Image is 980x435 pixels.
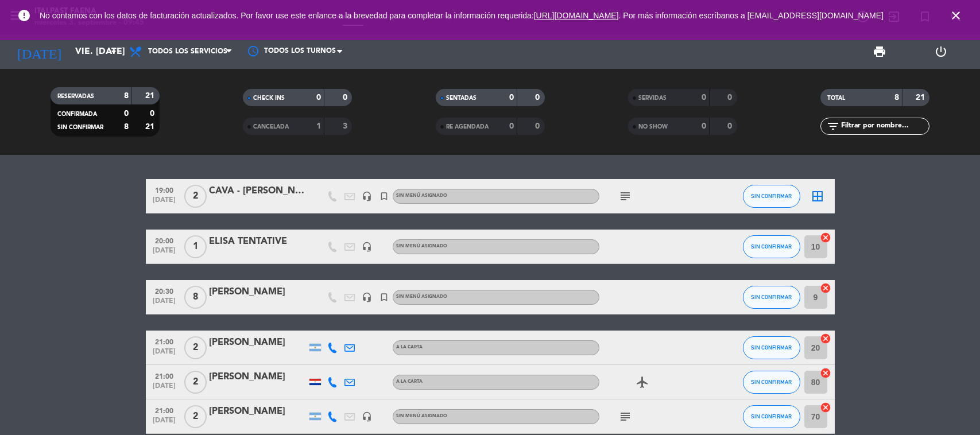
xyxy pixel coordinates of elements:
[124,110,129,118] strong: 0
[316,94,321,102] strong: 0
[638,95,667,101] span: SERVIDAS
[619,11,884,20] a: . Por más información escríbanos a [EMAIL_ADDRESS][DOMAIN_NAME]
[396,244,447,248] span: Sin menú asignado
[509,94,514,102] strong: 0
[743,185,800,208] button: SIN CONFIRMAR
[826,119,840,133] i: filter_list
[57,125,103,130] span: SIN CONFIRMAR
[916,94,927,102] strong: 21
[820,232,831,243] i: cancel
[184,185,207,208] span: 2
[9,39,69,64] i: [DATE]
[820,333,831,344] i: cancel
[820,402,831,413] i: cancel
[618,410,632,424] i: subject
[145,123,157,131] strong: 21
[362,191,372,201] i: headset_mic
[150,382,179,395] span: [DATE]
[811,189,824,203] i: border_all
[702,122,706,130] strong: 0
[209,404,307,419] div: [PERSON_NAME]
[727,122,734,130] strong: 0
[751,243,792,250] span: SIN CONFIRMAR
[910,34,971,69] div: LOG OUT
[509,122,514,130] strong: 0
[873,45,886,59] span: print
[362,242,372,252] i: headset_mic
[396,379,423,384] span: A LA CARTA
[446,124,489,130] span: RE AGENDADA
[535,94,542,102] strong: 0
[150,183,179,196] span: 19:00
[396,414,447,418] span: Sin menú asignado
[184,371,207,394] span: 2
[751,379,792,385] span: SIN CONFIRMAR
[150,417,179,430] span: [DATE]
[209,234,307,249] div: ELISA TENTATIVE
[145,92,157,100] strong: 21
[743,405,800,428] button: SIN CONFIRMAR
[253,124,289,130] span: CANCELADA
[150,369,179,382] span: 21:00
[209,335,307,350] div: [PERSON_NAME]
[396,345,423,349] span: A LA CARTA
[743,336,800,359] button: SIN CONFIRMAR
[362,411,372,422] i: headset_mic
[727,94,734,102] strong: 0
[949,9,963,22] i: close
[184,235,207,258] span: 1
[820,367,831,379] i: cancel
[636,375,649,389] i: airplanemode_active
[184,286,207,309] span: 8
[124,123,129,131] strong: 8
[396,193,447,198] span: Sin menú asignado
[751,344,792,351] span: SIN CONFIRMAR
[751,294,792,300] span: SIN CONFIRMAR
[150,348,179,361] span: [DATE]
[150,284,179,297] span: 20:30
[535,122,542,130] strong: 0
[150,403,179,417] span: 21:00
[534,11,619,20] a: [URL][DOMAIN_NAME]
[827,95,845,101] span: TOTAL
[743,286,800,309] button: SIN CONFIRMAR
[343,122,350,130] strong: 3
[379,191,389,201] i: turned_in_not
[379,292,389,302] i: turned_in_not
[362,292,372,302] i: headset_mic
[57,94,94,99] span: RESERVADAS
[820,282,831,294] i: cancel
[209,370,307,384] div: [PERSON_NAME]
[150,247,179,260] span: [DATE]
[840,120,929,133] input: Filtrar por nombre...
[209,184,307,199] div: CAVA - [PERSON_NAME]
[124,92,129,100] strong: 8
[253,95,285,101] span: CHECK INS
[150,234,179,247] span: 20:00
[702,94,706,102] strong: 0
[57,111,97,117] span: CONFIRMADA
[40,11,884,20] span: No contamos con los datos de facturación actualizados. Por favor use este enlance a la brevedad p...
[150,297,179,310] span: [DATE]
[751,193,792,199] span: SIN CONFIRMAR
[316,122,321,130] strong: 1
[150,110,157,118] strong: 0
[446,95,477,101] span: SENTADAS
[934,45,948,59] i: power_settings_new
[209,285,307,300] div: [PERSON_NAME]
[17,9,31,22] i: error
[107,45,121,59] i: arrow_drop_down
[894,94,899,102] strong: 8
[150,335,179,348] span: 21:00
[148,48,227,56] span: Todos los servicios
[184,405,207,428] span: 2
[150,196,179,209] span: [DATE]
[396,294,447,299] span: Sin menú asignado
[343,94,350,102] strong: 0
[184,336,207,359] span: 2
[638,124,668,130] span: NO SHOW
[751,413,792,420] span: SIN CONFIRMAR
[743,371,800,394] button: SIN CONFIRMAR
[743,235,800,258] button: SIN CONFIRMAR
[618,189,632,203] i: subject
